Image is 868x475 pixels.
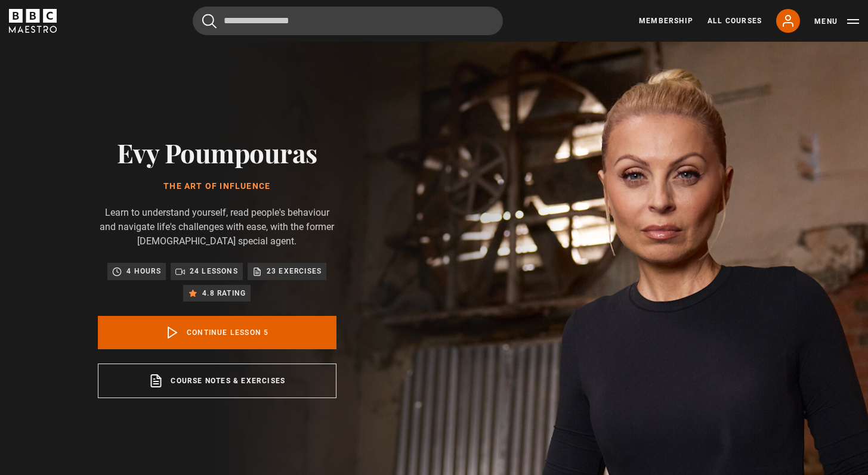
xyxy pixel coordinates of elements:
a: Continue lesson 5 [98,316,336,349]
a: All Courses [708,15,762,26]
input: Search [193,7,503,35]
button: Submit the search query [202,14,217,29]
p: 4.8 rating [202,287,246,299]
h1: The Art of Influence [98,182,336,191]
a: Membership [639,15,693,26]
p: 4 hours [126,265,160,277]
p: Learn to understand yourself, read people's behaviour and navigate life's challenges with ease, w... [98,206,336,249]
svg: BBC Maestro [9,9,57,33]
p: 24 lessons [190,265,238,277]
button: Toggle navigation [814,15,859,27]
h2: Evy Poumpouras [98,137,336,167]
a: Course notes & exercises [98,364,336,398]
p: 23 exercises [267,265,322,277]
